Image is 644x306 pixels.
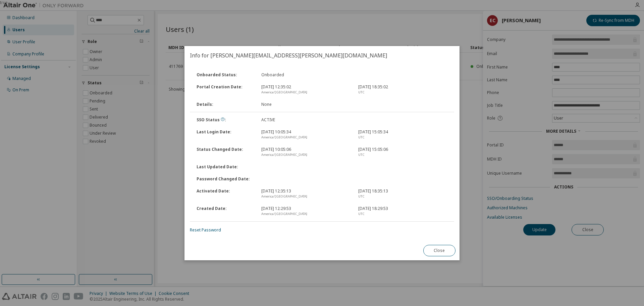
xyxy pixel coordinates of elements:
div: [DATE] 10:05:34 [257,129,354,140]
div: Details : [193,102,257,107]
div: Last Updated Date : [193,164,257,170]
div: Password Changed Date : [193,176,257,182]
div: [DATE] 12:35:13 [257,188,354,199]
div: [DATE] 12:29:53 [257,206,354,217]
div: UTC [358,135,447,140]
div: [DATE] 10:05:06 [257,147,354,158]
div: Activated Date : [193,188,257,199]
div: America/[GEOGRAPHIC_DATA] [261,135,350,140]
div: America/[GEOGRAPHIC_DATA] [261,152,350,158]
div: None [257,102,354,107]
div: America/[GEOGRAPHIC_DATA] [261,90,350,95]
h2: Info for [PERSON_NAME][EMAIL_ADDRESS][PERSON_NAME][DOMAIN_NAME] [184,46,460,65]
button: Close [423,245,455,256]
div: SSO Status : [193,117,257,123]
div: [DATE] 18:35:02 [354,84,451,95]
div: UTC [358,90,447,95]
div: [DATE] 18:29:53 [354,206,451,217]
div: Last Login Date : [193,129,257,140]
div: UTC [358,211,447,217]
div: America/[GEOGRAPHIC_DATA] [261,194,350,199]
div: Created Date : [193,206,257,217]
div: Portal Creation Date : [193,84,257,95]
div: [DATE] 15:05:34 [354,129,451,140]
div: [DATE] 18:35:13 [354,188,451,199]
div: UTC [358,194,447,199]
div: Onboarded Status : [193,72,257,78]
div: [DATE] 15:05:06 [354,147,451,158]
div: Status Changed Date : [193,147,257,158]
div: [DATE] 12:35:02 [257,84,354,95]
div: ACTIVE [257,117,354,123]
div: Onboarded [257,72,354,78]
a: Reset Password [190,227,221,233]
div: America/[GEOGRAPHIC_DATA] [261,211,350,217]
div: UTC [358,152,447,158]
